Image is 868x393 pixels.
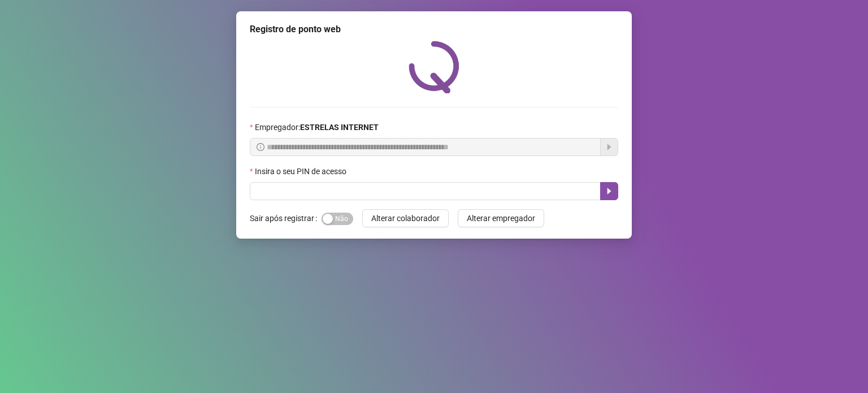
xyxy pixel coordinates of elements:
[605,187,614,196] span: caret-right
[250,209,322,227] label: Sair após registrar
[250,165,354,178] label: Insira o seu PIN de acesso
[257,143,264,151] span: info-circle
[362,209,449,227] button: Alterar colaborador
[458,209,544,227] button: Alterar empregador
[467,212,535,224] span: Alterar empregador
[250,23,618,36] div: Registro de ponto web
[409,41,459,93] img: QRPoint
[300,123,379,132] strong: ESTRELAS INTERNET
[371,212,440,224] span: Alterar colaborador
[255,121,379,133] span: Empregador :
